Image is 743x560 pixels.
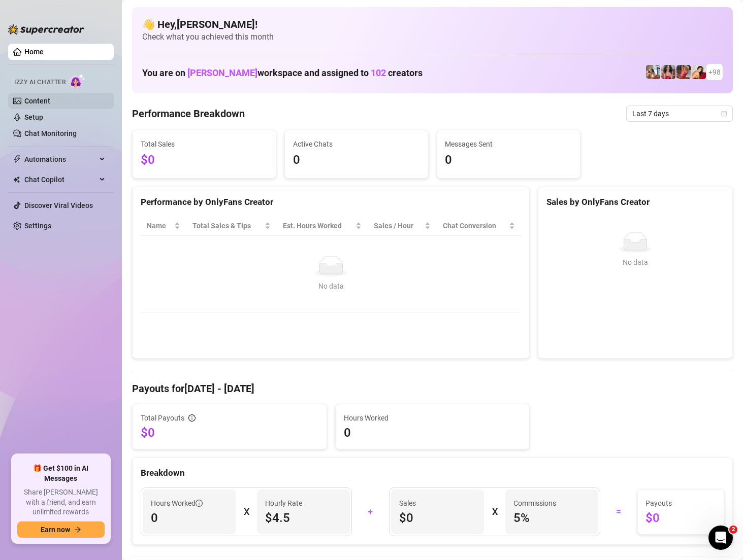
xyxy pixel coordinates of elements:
[692,65,706,79] img: Sophia (@thesophiapayan)
[344,412,522,424] span: Hours Worked
[513,498,556,509] article: Commissions
[265,510,342,526] span: $4.5
[445,138,572,150] span: Messages Sent
[371,67,386,78] span: 102
[492,504,497,520] div: X
[142,17,723,31] h4: 👋 Hey, [PERSON_NAME] !
[141,466,724,480] div: Breakdown
[141,216,186,236] th: Name
[192,220,263,231] span: Total Sales & Tips
[399,510,476,526] span: $0
[606,504,631,520] div: =
[147,220,172,231] span: Name
[188,414,196,422] span: info-circle
[676,65,691,79] img: April (@aprilblaze)
[132,381,733,396] h4: Payouts for [DATE] - [DATE]
[141,412,184,424] span: Total Payouts
[293,151,420,170] span: 0
[344,425,522,441] span: 0
[17,487,105,517] span: Share [PERSON_NAME] with a friend, and earn unlimited rewards
[141,425,318,441] span: $0
[186,216,277,236] th: Total Sales & Tips
[445,151,572,170] span: 0
[74,526,81,533] span: arrow-right
[151,281,511,292] div: No data
[142,67,423,79] h1: You are on workspace and assigned to creators
[41,526,70,534] span: Earn now
[141,195,521,209] div: Performance by OnlyFans Creator
[293,138,420,150] span: Active Chats
[708,66,721,78] span: + 98
[443,220,507,231] span: Chat Conversion
[13,176,20,183] img: Chat Copilot
[141,138,268,150] span: Total Sales
[632,106,727,121] span: Last 7 days
[708,526,733,550] iframe: Intercom live chat
[8,24,84,34] img: logo-BBDzfeDw.svg
[17,464,105,483] span: 🎁 Get $100 in AI Messages
[551,257,720,268] div: No data
[151,510,228,526] span: 0
[646,65,660,79] img: ildgaf (@ildgaff)
[187,67,257,78] span: [PERSON_NAME]
[70,74,85,88] img: AI Chatter
[244,504,249,520] div: X
[14,78,66,87] span: Izzy AI Chatter
[437,216,522,236] th: Chat Conversion
[368,216,437,236] th: Sales / Hour
[142,31,723,43] span: Check what you achieved this month
[24,201,93,209] a: Discover Viral Videos
[24,48,44,56] a: Home
[196,500,203,507] span: info-circle
[132,107,245,121] h4: Performance Breakdown
[265,498,302,509] article: Hourly Rate
[546,195,724,209] div: Sales by OnlyFans Creator
[358,504,383,520] div: +
[283,220,353,231] div: Est. Hours Worked
[374,220,423,231] span: Sales / Hour
[661,65,675,79] img: Aaliyah (@edmflowerfairy)
[513,510,590,526] span: 5 %
[646,498,716,509] span: Payouts
[721,111,727,117] span: calendar
[141,151,268,170] span: $0
[399,498,476,509] span: Sales
[13,155,21,163] span: thunderbolt
[24,171,96,188] span: Chat Copilot
[17,521,105,538] button: Earn nowarrow-right
[24,151,96,167] span: Automations
[151,498,203,509] span: Hours Worked
[24,222,51,230] a: Settings
[729,526,737,534] span: 2
[646,510,716,526] span: $0
[24,129,77,137] a: Chat Monitoring
[24,113,43,121] a: Setup
[24,97,50,105] a: Content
